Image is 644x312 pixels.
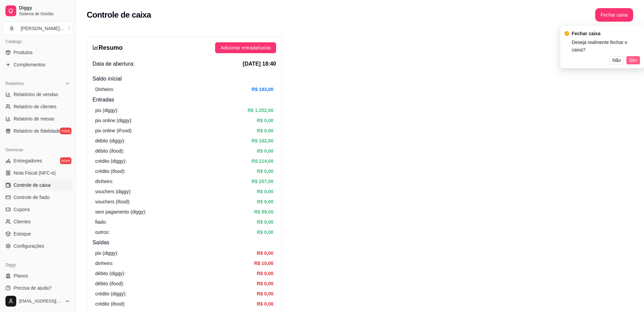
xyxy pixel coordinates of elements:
a: Complementos [3,59,73,70]
a: Relatórios de vendas [3,89,73,100]
span: Planos [14,272,28,279]
div: [PERSON_NAME] ... [21,25,64,32]
span: Relatórios de vendas [14,91,58,98]
article: R$ 89,00 [254,208,273,216]
article: Dinheiro: [95,86,114,93]
a: Relatório de clientes [3,101,73,112]
button: [EMAIL_ADDRESS][DOMAIN_NAME] [3,293,73,309]
span: exclamation-circle [564,31,569,36]
span: Relatórios [5,81,24,86]
span: Data de abertura: [92,60,135,68]
span: Diggy [19,5,70,11]
article: débito (diggy): [95,270,125,277]
article: R$ 0,00 [257,300,273,308]
span: Não [612,57,621,64]
span: Entregadores [14,157,42,164]
article: outros: [95,228,110,236]
article: dinheiro: [95,260,113,267]
article: crédito (ifood): [95,168,125,175]
article: crédito (ifood): [95,300,125,308]
article: débito (ifood): [95,147,124,155]
a: Entregadoresnovo [3,155,73,166]
article: vouchers (ifood): [95,198,130,205]
article: crédito (diggy): [95,290,127,297]
div: Diggy [3,260,73,270]
button: Select a team [3,22,73,35]
h2: Controle de caixa [87,9,151,20]
div: Catálogo [3,36,73,47]
a: Planos [3,270,73,281]
a: Estoque [3,228,73,239]
span: Clientes [14,218,31,225]
article: R$ 0,00 [257,117,273,124]
article: R$ 0,00 [257,228,273,236]
h4: Entradas [92,96,276,104]
span: bar-chart [92,44,99,50]
span: Relatório de clientes [14,103,57,110]
article: R$ 1.252,00 [248,107,273,114]
a: Configurações [3,241,73,251]
span: Cupons [14,206,30,213]
article: R$ 0,00 [257,188,273,195]
div: Gerenciar [3,144,73,155]
h4: Saldo inícial [92,75,276,83]
article: vouchers (diggy): [95,188,131,195]
article: R$ 0,00 [257,290,273,297]
article: R$ 10,00 [254,260,273,267]
button: Adicionar entrada/saída [215,42,276,53]
a: Produtos [3,47,73,58]
span: [EMAIL_ADDRESS][DOMAIN_NAME] [19,298,62,304]
span: Estoque [14,230,31,237]
a: Relatório de mesas [3,113,73,124]
article: R$ 0,00 [257,270,273,277]
article: R$ 0,00 [257,147,273,155]
a: Controle de caixa [3,180,73,191]
h4: Saídas [92,239,276,247]
span: Precisa de ajuda? [14,285,51,291]
div: Deseja realmente fechar o caixa? [572,39,640,53]
span: Complementos [14,61,45,68]
span: Produtos [14,49,33,56]
article: R$ 0,00 [257,218,273,226]
article: R$ 257,00 [251,178,273,185]
a: DiggySistema de Gestão [3,3,73,19]
article: débito (diggy): [95,137,125,144]
a: Relatório de fidelidadenovo [3,126,73,136]
article: R$ 0,00 [257,168,273,175]
span: Relatório de fidelidade [14,128,61,134]
article: débito (ifood): [95,280,124,287]
span: [DATE] 18:40 [243,60,276,68]
article: sem pagamento (diggy): [95,208,146,216]
article: R$ 0,00 [257,127,273,134]
a: Controle de fiado [3,192,73,203]
article: pix online (diggy): [95,117,132,124]
h3: Resumo [92,43,123,52]
span: Adicionar entrada/saída [221,44,271,51]
div: Fechar caixa [572,30,640,37]
span: B [8,25,15,32]
span: Controle de caixa [14,182,50,188]
span: Configurações [14,243,44,249]
button: Fechar caixa [595,8,633,22]
article: R$ 182,00 [251,137,273,144]
article: R$ 214,00 [251,157,273,165]
button: Não [609,56,624,64]
span: Controle de fiado [14,194,50,201]
article: crédito (diggy): [95,157,127,165]
span: Sim [629,57,637,64]
a: Cupons [3,204,73,215]
article: R$ 0,00 [257,198,273,205]
span: Relatório de mesas [14,115,55,122]
article: dinheiro: [95,178,113,185]
a: Precisa de ajuda? [3,283,73,293]
article: pix (diggy): [95,249,118,257]
article: pix online (iFood) [95,127,131,134]
a: Nota Fiscal (NFC-e) [3,168,73,178]
article: R$ 193,00 [251,86,273,93]
a: Clientes [3,216,73,227]
article: R$ 0,00 [257,249,273,257]
span: Nota Fiscal (NFC-e) [14,170,56,176]
article: fiado: [95,218,107,226]
article: R$ 0,00 [257,280,273,287]
button: Sim [626,56,640,64]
